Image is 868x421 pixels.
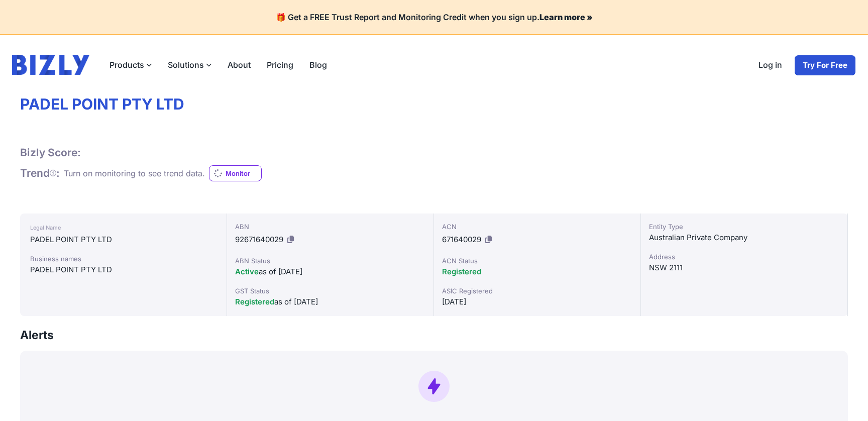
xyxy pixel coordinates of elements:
a: Monitor [209,165,262,181]
h1: PADEL POINT PTY LTD [20,95,848,114]
div: GST Status [235,286,425,296]
a: Log in [750,55,790,76]
h1: Bizly Score: [20,146,81,159]
span: Active [235,267,259,276]
div: as of [DATE] [235,266,425,278]
div: Business names [30,254,216,264]
div: Australian Private Company [649,232,839,244]
div: Entity Type [649,222,839,232]
div: ACN Status [442,256,632,266]
div: ACN [442,222,632,232]
label: Solutions [160,55,220,75]
div: PADEL POINT PTY LTD [30,264,216,276]
div: NSW 2111 [649,262,839,274]
div: ASIC Registered [442,286,632,296]
div: Address [649,252,839,262]
h4: 🎁 Get a FREE Trust Report and Monitoring Credit when you sign up. [12,12,856,22]
div: Legal Name [30,222,216,234]
span: Registered [235,297,274,306]
div: [DATE] [442,296,632,308]
div: ABN [235,222,425,232]
a: Pricing [259,55,301,75]
span: 92671640029 [235,235,283,244]
a: About [220,55,259,75]
div: Turn on monitoring to see trend data. [64,167,205,179]
div: PADEL POINT PTY LTD [30,234,216,246]
span: Registered [442,267,481,276]
div: ABN Status [235,256,425,266]
a: Learn more » [539,12,593,22]
span: 671640029 [442,235,481,244]
a: Try For Free [794,55,856,76]
img: bizly_logo.svg [12,55,89,75]
h3: Alerts [20,328,54,343]
h1: Trend : [20,167,60,180]
a: Blog [301,55,335,75]
span: Monitor [226,168,261,178]
div: as of [DATE] [235,296,425,308]
label: Products [101,55,160,75]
